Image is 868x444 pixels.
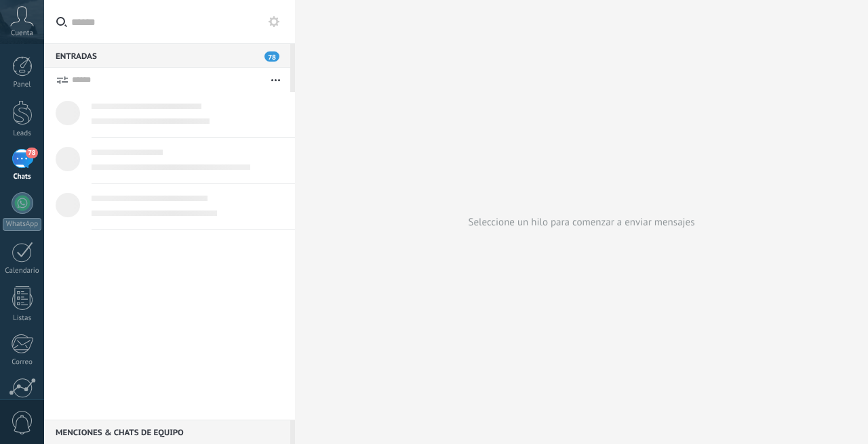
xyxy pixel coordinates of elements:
[26,148,37,158] span: 78
[3,129,42,138] div: Leads
[3,314,42,323] div: Listas
[3,358,42,367] div: Correo
[3,267,42,275] div: Calendario
[3,81,42,89] div: Panel
[44,420,290,444] div: Menciones & Chats de equipo
[3,218,41,231] div: WhatsApp
[3,173,42,181] div: Chats
[44,43,290,68] div: Entradas
[11,29,33,38] span: Cuenta
[264,51,279,62] span: 78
